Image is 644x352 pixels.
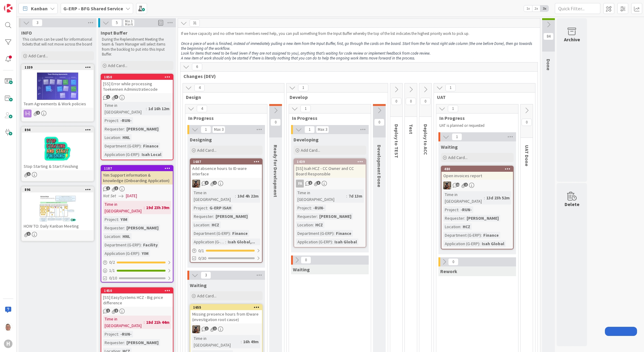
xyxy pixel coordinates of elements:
[448,105,458,112] span: 1
[22,127,93,133] div: 894
[296,189,346,203] div: Time in [GEOGRAPHIC_DATA]
[532,5,540,12] span: 2x
[301,256,311,264] span: 0
[21,186,94,241] a: 896HOW TO: Daily Kanban Meeting
[439,115,511,121] span: In Progress
[124,339,125,346] span: :
[312,205,326,211] div: -RUN-
[103,201,144,214] div: Time in [GEOGRAPHIC_DATA]
[106,95,110,99] span: 1
[347,193,364,199] div: 7d 13m
[190,310,262,323] div: Missing presence hours from IDware (investigation root cause)
[125,339,160,346] div: [PERSON_NAME]
[103,216,118,223] div: Project
[465,215,500,222] div: [PERSON_NAME]
[313,222,314,228] span: :
[443,191,484,205] div: Time in [GEOGRAPHIC_DATA]
[125,20,132,23] div: Min 3
[543,33,554,40] span: 84
[190,247,262,255] div: 0/1
[120,233,121,240] span: :
[308,181,312,185] span: 2
[106,309,110,313] span: 1
[101,74,173,160] a: 1850[SS] Error while processing Toekennen AdministratiecodeTime in [GEOGRAPHIC_DATA]:1d 16h 12mPr...
[22,65,93,70] div: 1339
[125,126,160,132] div: [PERSON_NAME]
[408,124,414,134] span: Test
[448,155,468,160] span: Add Card...
[226,239,257,245] div: Isah Global,...
[270,119,281,126] span: 0
[230,230,231,237] span: :
[334,230,353,237] div: Finance
[125,23,133,26] div: Max 6
[332,239,333,245] span: :
[29,53,48,59] span: Add Card...
[197,293,216,299] span: Add Card...
[103,316,144,329] div: Time in [GEOGRAPHIC_DATA]
[443,206,458,213] div: Project
[102,37,172,57] p: During the Replenishment Meeting the team & Team Manager will select items from the backlog to pu...
[27,172,31,176] span: 1
[292,115,363,121] span: In Progress
[32,19,42,26] span: 3
[101,74,173,80] div: 1850
[190,159,262,164] div: 1687
[186,94,277,100] span: Design
[101,165,173,283] a: 1187Yim Support information & knowledge (Onboarding Application)Not Set[DATE]Time in [GEOGRAPHIC_...
[194,84,205,91] span: 4
[190,159,262,178] div: 1687Add absence hours to ID-ware interface
[103,102,146,115] div: Time in [GEOGRAPHIC_DATA]
[522,119,532,126] span: 0
[101,293,173,307] div: [SS] EasySystems HCZ - Big price difference
[106,186,110,190] span: 1
[101,288,173,307] div: 1450[SS] EasySystems HCZ - Big price difference
[103,225,124,231] div: Requester
[441,166,513,172] div: 480
[21,127,94,181] a: 894Stop Starting & Start Finishing
[25,65,93,69] div: 1339
[192,222,209,228] div: Location
[101,171,173,184] div: Yim Support information & knowledge (Onboarding Application)
[444,167,513,171] div: 480
[296,230,334,237] div: Department (G-ERP)
[334,230,334,237] span: :
[103,233,120,240] div: Location
[236,193,260,199] div: 10d 4h 22m
[114,186,118,190] span: 1
[198,248,204,254] span: 0 / 1
[201,126,211,133] span: 1
[22,162,93,170] div: Stop Starting & Start Finishing
[144,204,145,211] span: :
[190,180,262,188] div: VK
[36,111,40,115] span: 2
[121,233,132,240] div: HNL
[448,258,458,266] span: 0
[190,137,212,143] span: Designing
[485,195,511,201] div: 13d 23h 52m
[201,272,211,279] span: 3
[118,216,119,223] span: :
[293,137,319,143] span: Developing
[231,230,249,237] div: Finance
[481,232,482,239] span: :
[181,56,415,61] em: A new item of work should only be started if there is literally nothing that you can do to help t...
[458,206,459,213] span: :
[101,166,173,171] div: 1187
[142,143,160,149] div: Finance
[119,117,133,124] div: -RUN-
[101,30,127,36] span: Input Buffer
[109,275,117,281] span: 0/10
[119,216,129,223] div: YIM
[565,201,579,208] div: Delete
[423,124,429,155] span: Deploy to ACC
[443,240,479,247] div: Application (G-ERP)
[298,84,308,91] span: 1
[460,223,461,230] span: :
[190,305,262,323] div: 1655Missing presence hours from IDware (investigation root cause)
[452,133,462,140] span: 1
[461,223,472,230] div: HCZ
[420,98,431,105] span: 0
[103,151,139,158] div: Application (G-ERP)
[437,94,528,100] span: UAT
